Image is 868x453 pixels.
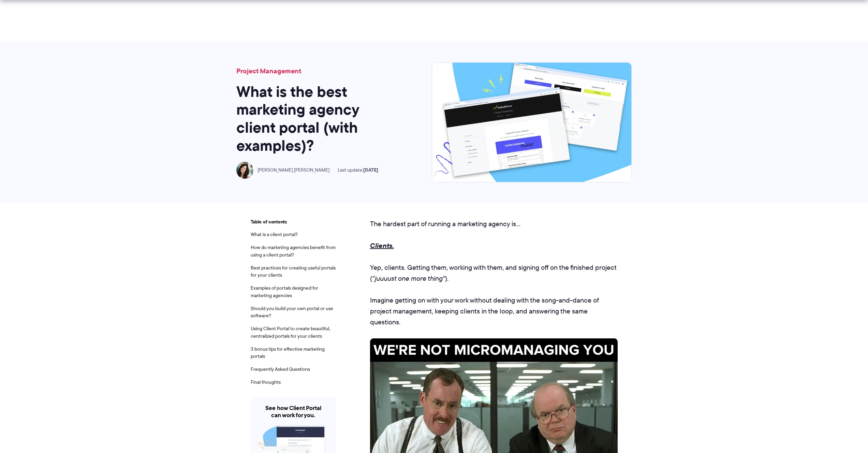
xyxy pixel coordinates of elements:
a: Using Client Portal to create beautiful, centralized portals for your clients [251,325,330,339]
a: Best practices for creating useful portals for your clients [251,264,336,279]
h4: See how Client Portal can work for you. [258,405,329,419]
span: Last update: [338,167,378,173]
a: Should you build your own portal or use software? [251,305,333,319]
span: [PERSON_NAME] [PERSON_NAME] [258,167,329,173]
p: Yep, clients. Getting them, working with them, and signing off on the finished project ( ). [370,262,618,284]
a: Project Management [236,66,301,76]
a: Examples of portals designed for marketing agencies [251,284,318,299]
p: Imagine getting on with your work without dealing with the song-and-dance of project management, ... [370,295,618,327]
time: [DATE] [363,166,378,174]
p: The hardest part of running a marketing agency is... [370,218,618,229]
a: What is a client portal? [251,231,298,238]
a: 3 bonus tips for effective marketing portals [251,346,325,360]
span: Table of contents [251,218,336,226]
a: Final thoughts [251,379,281,385]
strong: Clients. [370,240,394,251]
a: How do marketing agencies benefit from using a client portal? [251,244,336,258]
a: Frequently Asked Questions [251,366,310,372]
h1: What is the best marketing agency client portal (with examples)? [236,83,400,155]
em: "juuuust one more thing" [372,274,445,283]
